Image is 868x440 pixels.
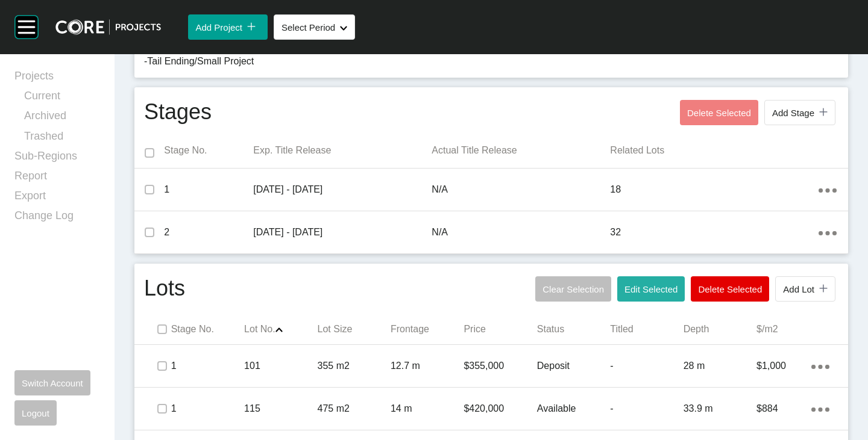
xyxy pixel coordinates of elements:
[783,284,814,294] span: Add Lot
[610,144,818,157] p: Related Lots
[171,402,244,415] p: 1
[537,323,610,336] p: Status
[14,370,90,395] button: Switch Account
[22,408,49,418] span: Logout
[318,323,391,336] p: Lot Size
[14,188,100,208] a: Export
[432,183,610,196] p: N/A
[432,144,610,157] p: Actual Title Release
[171,359,244,373] p: 1
[14,400,57,426] button: Logout
[610,359,683,373] p: -
[318,402,391,415] p: 475 m2
[775,276,835,302] button: Add Lot
[188,14,268,40] button: Add Project
[464,359,536,373] p: $355,000
[22,378,83,388] span: Switch Account
[698,284,762,294] span: Delete Selected
[684,323,756,336] p: Depth
[244,359,317,373] p: 101
[617,276,685,302] button: Edit Selected
[432,226,610,239] p: N/A
[24,108,100,128] a: Archived
[274,14,355,40] button: Select Period
[535,276,611,302] button: Clear Selection
[164,183,253,196] p: 1
[610,402,683,415] p: -
[14,69,100,88] a: Projects
[244,402,317,415] p: 115
[756,359,811,373] p: $1,000
[14,149,100,169] a: Sub-Regions
[318,359,391,373] p: 355 m2
[24,129,100,149] a: Trashed
[684,359,756,373] p: 28 m
[684,402,756,415] p: 33.9 m
[772,108,814,118] span: Add Stage
[464,402,536,415] p: $420,000
[195,22,242,33] span: Add Project
[537,359,610,373] p: Deposit
[756,323,829,336] p: $/m2
[244,323,317,336] p: Lot No.
[691,276,769,302] button: Delete Selected
[391,402,464,415] p: 14 m
[253,226,432,239] p: [DATE] - [DATE]
[281,22,335,33] span: Select Period
[610,183,818,196] p: 18
[164,226,253,239] p: 2
[764,100,835,125] button: Add Stage
[144,97,212,128] h1: Stages
[144,273,185,305] h1: Lots
[624,284,678,294] span: Edit Selected
[14,208,100,228] a: Change Log
[537,402,610,415] p: Available
[680,100,758,125] button: Delete Selected
[253,183,432,196] p: [DATE] - [DATE]
[164,144,253,157] p: Stage No.
[610,323,683,336] p: Titled
[756,402,811,415] p: $884
[464,323,536,336] p: Price
[171,323,244,336] p: Stage No.
[391,323,464,336] p: Frontage
[55,19,161,35] img: core-logo-dark.3138cae2.png
[610,226,818,239] p: 32
[144,55,838,68] li: - Tail Ending/Small Project
[391,359,464,373] p: 12.7 m
[542,284,604,294] span: Clear Selection
[687,108,751,118] span: Delete Selected
[14,169,100,188] a: Report
[253,144,432,157] p: Exp. Title Release
[24,88,100,108] a: Current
